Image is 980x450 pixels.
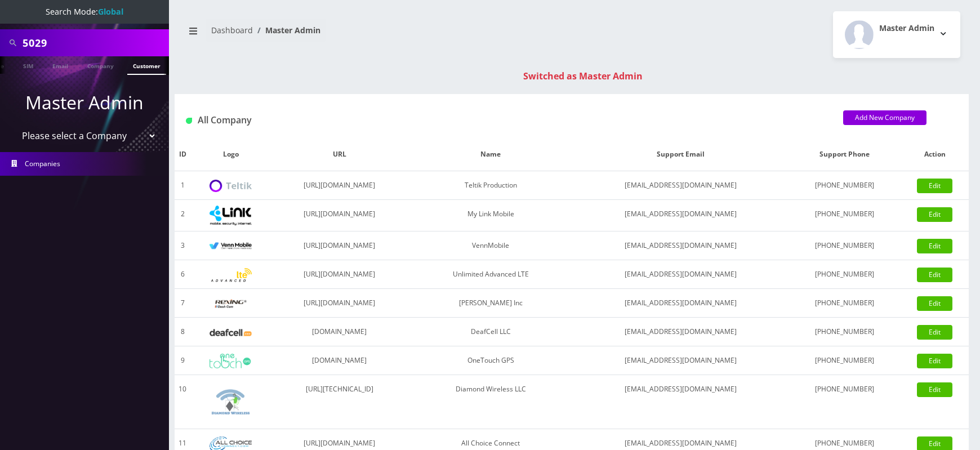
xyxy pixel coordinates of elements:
[253,24,320,36] li: Master Admin
[23,32,166,54] input: Search All Companies
[47,56,74,74] a: Email
[175,318,190,346] td: 8
[271,375,408,429] td: [URL][TECHNICAL_ID]
[175,138,190,171] th: ID
[574,231,788,260] td: [EMAIL_ADDRESS][DOMAIN_NAME]
[210,268,252,282] img: Unlimited Advanced LTE
[186,118,192,124] img: All Company
[788,289,901,318] td: [PHONE_NUMBER]
[901,138,969,171] th: Action
[408,346,573,375] td: OneTouch GPS
[408,231,573,260] td: VennMobile
[917,382,952,397] a: Edit
[917,179,952,193] a: Edit
[917,207,952,222] a: Edit
[17,56,39,74] a: SIM
[788,200,901,231] td: [PHONE_NUMBER]
[271,289,408,318] td: [URL][DOMAIN_NAME]
[271,138,408,171] th: URL
[210,242,252,250] img: VennMobile
[408,318,573,346] td: DeafCell LLC
[574,346,788,375] td: [EMAIL_ADDRESS][DOMAIN_NAME]
[408,289,573,318] td: [PERSON_NAME] Inc
[175,375,190,429] td: 10
[917,325,952,340] a: Edit
[210,329,252,336] img: DeafCell LLC
[186,69,980,83] div: Switched as Master Admin
[127,56,166,75] a: Customer
[574,138,788,171] th: Support Email
[917,268,952,282] a: Edit
[788,171,901,200] td: [PHONE_NUMBER]
[175,289,190,318] td: 7
[271,318,408,346] td: [DOMAIN_NAME]
[788,231,901,260] td: [PHONE_NUMBER]
[408,200,573,231] td: My Link Mobile
[917,239,952,253] a: Edit
[271,346,408,375] td: [DOMAIN_NAME]
[46,6,123,17] span: Search Mode:
[190,138,271,171] th: Logo
[408,375,573,429] td: Diamond Wireless LLC
[843,110,926,125] a: Add New Company
[271,200,408,231] td: [URL][DOMAIN_NAME]
[175,346,190,375] td: 9
[408,171,573,200] td: Teltik Production
[574,318,788,346] td: [EMAIL_ADDRESS][DOMAIN_NAME]
[788,375,901,429] td: [PHONE_NUMBER]
[574,260,788,289] td: [EMAIL_ADDRESS][DOMAIN_NAME]
[271,260,408,289] td: [URL][DOMAIN_NAME]
[574,375,788,429] td: [EMAIL_ADDRESS][DOMAIN_NAME]
[574,200,788,231] td: [EMAIL_ADDRESS][DOMAIN_NAME]
[408,260,573,289] td: Unlimited Advanced LTE
[211,25,253,35] a: Dashboard
[917,354,952,368] a: Edit
[210,180,252,193] img: Teltik Production
[175,231,190,260] td: 3
[210,381,252,423] img: Diamond Wireless LLC
[879,24,934,33] h2: Master Admin
[271,171,408,200] td: [URL][DOMAIN_NAME]
[25,159,60,168] span: Companies
[833,11,960,58] button: Master Admin
[210,354,252,368] img: OneTouch GPS
[788,318,901,346] td: [PHONE_NUMBER]
[210,298,252,309] img: Rexing Inc
[98,6,123,17] strong: Global
[175,260,190,289] td: 6
[175,171,190,200] td: 1
[408,138,573,171] th: Name
[788,260,901,289] td: [PHONE_NUMBER]
[574,171,788,200] td: [EMAIL_ADDRESS][DOMAIN_NAME]
[175,200,190,231] td: 2
[271,231,408,260] td: [URL][DOMAIN_NAME]
[183,19,563,51] nav: breadcrumb
[82,56,119,74] a: Company
[788,346,901,375] td: [PHONE_NUMBER]
[917,296,952,311] a: Edit
[788,138,901,171] th: Support Phone
[210,206,252,225] img: My Link Mobile
[574,289,788,318] td: [EMAIL_ADDRESS][DOMAIN_NAME]
[186,115,826,126] h1: All Company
